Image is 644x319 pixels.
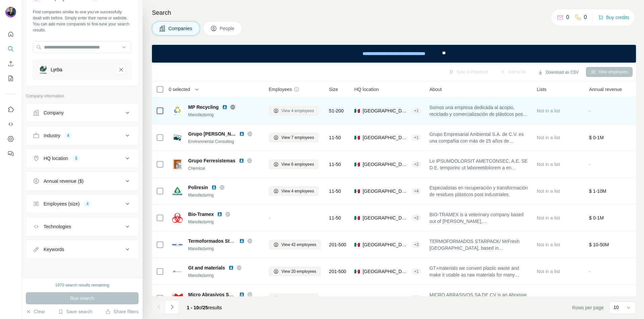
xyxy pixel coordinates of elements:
[188,192,261,198] div: Manufacturing
[412,242,422,248] div: + 3
[354,86,379,93] span: HQ location
[188,139,261,145] div: Environmental Consulting
[116,65,126,74] button: Lyrba-remove-button
[281,108,314,114] span: View 4 employees
[566,13,569,21] p: 0
[584,13,587,21] p: 0
[533,67,583,77] button: Download as CSV
[5,103,16,115] button: Use Surfe on LinkedIn
[172,186,183,196] img: Logo of Poliresin
[537,135,560,140] span: Not in a list
[44,109,64,116] div: Company
[188,157,235,164] span: Grupo Ferresistemas
[363,215,409,221] span: [GEOGRAPHIC_DATA], [GEOGRAPHIC_DATA]
[44,178,84,184] div: Annual revenue ($)
[354,161,360,168] span: 🇲🇽
[188,272,261,278] div: Manufacturing
[26,173,138,189] button: Annual revenue ($)
[172,266,183,277] img: Logo of Gt and materials
[33,9,131,33] div: Find companies similar to one you've successfully dealt with before. Simply enter their name or w...
[537,296,560,301] span: Not in a list
[363,107,409,114] span: [GEOGRAPHIC_DATA], [GEOGRAPHIC_DATA]
[589,188,606,194] span: $ 1-10M
[269,133,319,143] button: View 7 employees
[269,215,270,221] span: -
[572,304,604,311] span: Rows per page
[429,292,529,305] span: MICRO ABRASIVOS SA DE CV is an Abrasive producer in [GEOGRAPHIC_DATA] of Silicon Carbide, Brown A...
[188,131,236,137] span: Grupo [PERSON_NAME]
[199,305,203,310] span: of
[269,186,319,196] button: View 4 employees
[44,246,64,253] div: Keywords
[613,304,619,311] p: 10
[269,106,319,116] button: View 4 employees
[329,107,344,114] span: 51-200
[281,268,316,274] span: View 20 employees
[5,72,16,84] button: My lists
[429,238,529,251] span: TERMOFORMADOS STARPACK/ MrFresh [GEOGRAPHIC_DATA], based in [GEOGRAPHIC_DATA], is a low cost – hi...
[429,265,529,278] span: GT+materials we convert plastic waste and make it usable as raw materials for many different indu...
[354,107,360,114] span: 🇲🇽
[429,86,442,93] span: About
[172,293,183,304] img: Logo of Micro Abrasivos SA de CV
[26,308,45,315] button: Clear
[211,185,217,190] img: LinkedIn logo
[58,308,92,315] button: Save search
[5,43,16,55] button: Search
[84,201,91,207] div: 4
[220,25,235,32] span: People
[281,242,316,248] span: View 42 employees
[72,155,80,161] div: 3
[187,305,222,310] span: results
[363,295,409,302] span: [GEOGRAPHIC_DATA], [GEOGRAPHIC_DATA]
[537,86,546,93] span: Lists
[537,188,560,194] span: Not in a list
[239,131,245,137] img: LinkedIn logo
[5,148,16,160] button: Feedback
[188,264,225,271] span: Gt and materials
[5,58,16,70] button: Enrich CSV
[239,292,245,297] img: LinkedIn logo
[269,293,319,303] button: View 6 employees
[5,7,16,17] img: Avatar
[281,188,314,194] span: View 4 employees
[354,215,360,221] span: 🇲🇽
[172,239,183,250] img: Logo of Termoformados Starpack S.A. de C.V.
[537,215,560,221] span: Not in a list
[281,161,314,167] span: View 6 employees
[329,134,341,141] span: 11-50
[222,104,227,110] img: LinkedIn logo
[412,188,422,194] div: + 4
[329,215,341,221] span: 11-50
[589,215,604,221] span: $ 0-1M
[239,158,244,163] img: LinkedIn logo
[169,86,190,93] span: 0 selected
[589,86,622,93] span: Annual revenue
[354,188,360,194] span: 🇲🇽
[203,305,208,310] span: 25
[598,13,629,22] button: Buy credits
[589,296,606,301] span: $ 1-10M
[39,65,48,74] img: Lyrba-logo
[589,108,591,113] span: -
[5,28,16,40] button: Quick start
[26,150,138,166] button: HQ location3
[363,134,409,141] span: [GEOGRAPHIC_DATA], [GEOGRAPHIC_DATA]
[44,223,71,230] div: Technologies
[187,305,199,310] span: 1 - 10
[329,188,341,194] span: 11-50
[589,135,604,140] span: $ 0-1M
[363,241,409,248] span: [GEOGRAPHIC_DATA], [GEOGRAPHIC_DATA]
[363,268,409,275] span: [GEOGRAPHIC_DATA], [GEOGRAPHIC_DATA]
[354,268,360,275] span: 🇲🇽
[64,133,72,139] div: 4
[168,25,193,32] span: Companies
[26,241,138,257] button: Keywords
[44,155,68,162] div: HQ location
[188,112,261,118] div: Manufacturing
[239,238,245,244] img: LinkedIn logo
[152,45,636,63] iframe: Banner
[412,161,422,167] div: + 2
[589,162,591,167] span: -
